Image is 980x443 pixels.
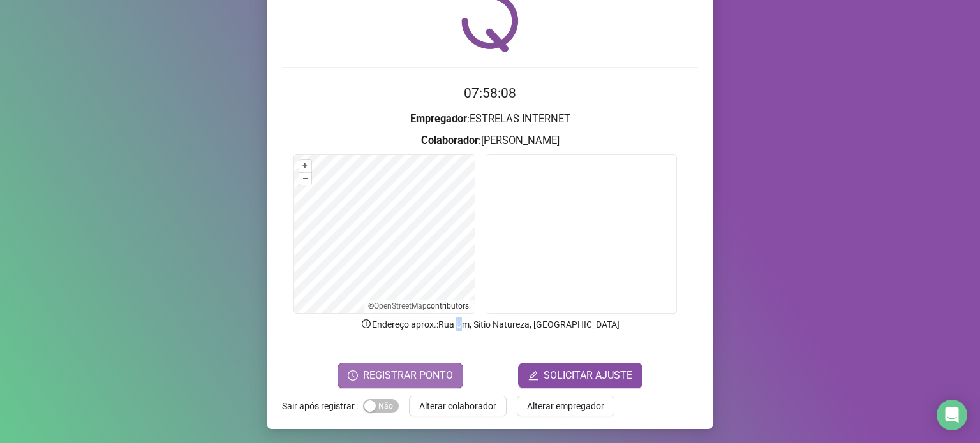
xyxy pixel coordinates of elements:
strong: Colaborador [421,134,479,147]
time: 07:58:08 [464,85,516,101]
strong: Empregador [410,113,467,125]
button: – [299,173,311,185]
span: Alterar empregador [527,399,604,413]
span: info-circle [360,318,372,330]
h3: : [PERSON_NAME] [282,133,698,149]
li: © contributors. [368,301,471,310]
h3: : ESTRELAS INTERNET [282,111,698,127]
a: OpenStreetMap [374,301,427,310]
p: Endereço aprox. : Rua Um, Sítio Natureza, [GEOGRAPHIC_DATA] [282,317,698,331]
span: Alterar colaborador [419,399,496,413]
label: Sair após registrar [282,396,363,416]
span: SOLICITAR AJUSTE [544,368,632,383]
button: REGISTRAR PONTO [338,363,463,388]
button: editSOLICITAR AJUSTE [518,363,642,388]
div: Open Intercom Messenger [937,400,967,430]
button: Alterar colaborador [409,396,507,416]
button: + [299,160,311,172]
span: REGISTRAR PONTO [363,368,453,383]
span: clock-circle [348,370,358,381]
button: Alterar empregador [517,396,614,416]
span: edit [528,370,538,381]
